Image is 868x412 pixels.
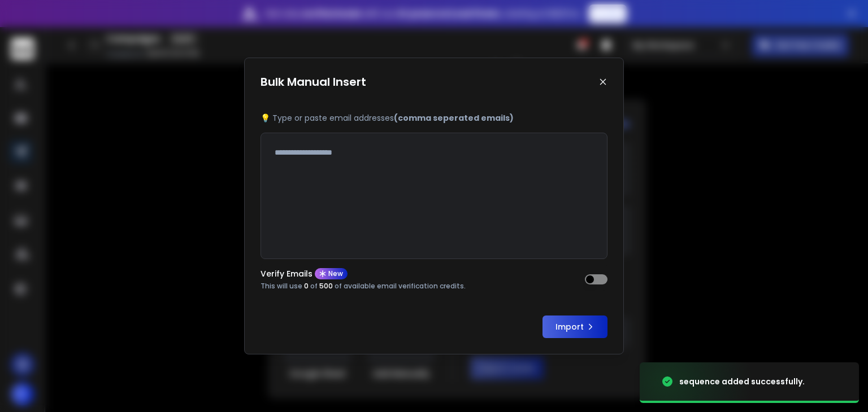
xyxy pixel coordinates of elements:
[261,74,366,90] h1: Bulk Manual Insert
[261,270,313,278] p: Verify Emails
[261,112,607,124] p: 💡 Type or paste email addresses
[315,268,348,279] div: New
[261,282,466,291] p: This will use of of available email verification credits.
[394,112,514,124] b: (comma seperated emails)
[542,315,607,338] button: Import
[319,281,333,291] span: 500
[304,281,309,291] span: 0
[679,376,805,387] div: sequence added successfully.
